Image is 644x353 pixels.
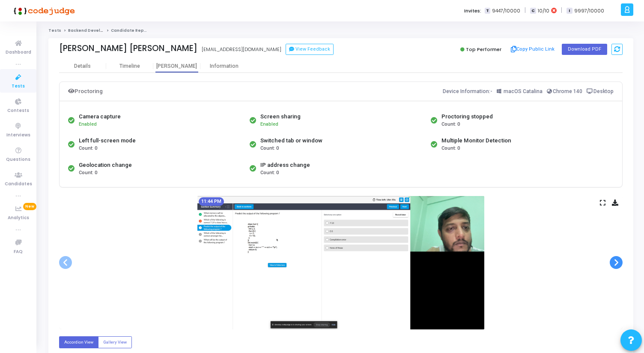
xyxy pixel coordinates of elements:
[79,169,97,177] span: Count: 0
[59,43,197,53] div: [PERSON_NAME] [PERSON_NAME]
[538,7,549,15] span: 10/10
[525,6,526,15] span: |
[260,145,279,152] span: Count: 0
[153,63,200,69] div: [PERSON_NAME]
[79,112,121,121] div: Camera capture
[504,88,543,94] span: macOS Catalina
[5,181,32,188] span: Candidates
[466,46,501,53] span: Top Performer
[14,248,23,256] span: FAQ
[202,46,281,53] div: [EMAIL_ADDRESS][DOMAIN_NAME]
[508,43,558,56] button: Copy Public Link
[260,136,322,145] div: Switched tab or window
[566,8,572,14] span: I
[79,136,136,145] div: Left full-screen mode
[68,28,127,33] a: Backend Developer (OOPS)
[119,63,140,69] div: Timeline
[7,107,29,115] span: Contests
[23,203,36,210] span: New
[48,28,61,33] a: Tests
[74,63,91,69] div: Details
[574,7,604,15] span: 9997/10000
[561,6,562,15] span: |
[443,86,614,97] div: Device Information:-
[485,8,490,14] span: T
[11,2,75,19] img: logo
[260,121,278,127] span: Enabled
[6,132,30,139] span: Interviews
[200,63,247,69] div: Information
[464,7,481,15] label: Invites:
[6,156,30,163] span: Questions
[260,169,279,177] span: Count: 0
[79,145,97,152] span: Count: 0
[98,336,132,348] label: Gallery View
[111,28,150,33] span: Candidate Report
[8,214,29,222] span: Analytics
[199,197,224,206] mat-chip: 11:44 PM
[48,28,633,33] nav: breadcrumb
[6,49,31,56] span: Dashboard
[197,196,484,329] img: screenshot-1758651278221.jpeg
[260,112,301,121] div: Screen sharing
[441,145,460,152] span: Count: 0
[492,7,520,15] span: 9447/10000
[286,44,334,55] button: View Feedback
[593,88,614,94] span: Desktop
[260,161,310,169] div: IP address change
[553,88,582,94] span: Chrome 140
[441,121,460,128] span: Count: 0
[530,8,536,14] span: C
[441,112,493,121] div: Proctoring stopped
[79,121,97,127] span: Enabled
[79,161,132,169] div: Geolocation change
[562,44,607,55] button: Download PDF
[441,136,511,145] div: Multiple Monitor Detection
[59,336,98,348] label: Accordion View
[12,83,25,90] span: Tests
[68,86,103,97] div: Proctoring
